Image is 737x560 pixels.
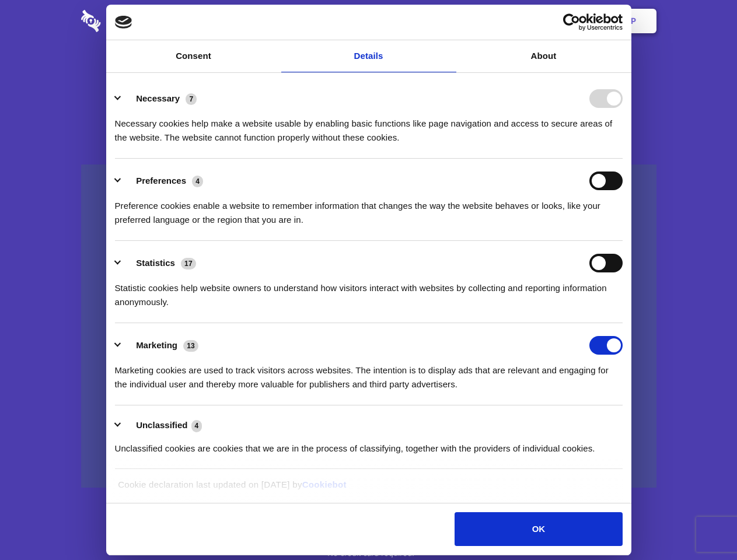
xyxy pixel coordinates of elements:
div: Marketing cookies are used to track visitors across websites. The intention is to display ads tha... [115,355,623,391]
span: 4 [191,420,202,432]
button: Necessary (7) [115,89,204,108]
button: Statistics (17) [115,254,204,272]
a: Wistia video thumbnail [81,164,656,488]
button: Unclassified (4) [115,418,209,433]
span: 4 [192,176,203,187]
a: Login [529,3,580,39]
a: Consent [106,40,281,72]
img: logo [115,16,132,29]
div: Necessary cookies help make a website usable by enabling basic functions like page navigation and... [115,108,623,145]
a: Pricing [343,3,393,39]
a: About [456,40,631,72]
img: logo-wordmark-white-trans-d4663122ce5f474addd5e946df7df03e33cb6a1c49d2221995e7729f52c070b2.svg [81,10,181,32]
div: Statistic cookies help website owners to understand how visitors interact with websites by collec... [115,272,623,309]
span: 17 [181,258,196,269]
button: Preferences (4) [115,171,211,190]
iframe: Drift Widget Chat Controller [679,502,723,546]
div: Unclassified cookies are cookies that we are in the process of classifying, together with the pro... [115,433,623,456]
a: Contact [473,3,527,39]
a: Details [281,40,456,72]
label: Necessary [136,93,180,103]
h1: Eliminate Slack Data Loss. [81,52,656,94]
div: Preference cookies enable a website to remember information that changes the way the website beha... [115,190,623,227]
label: Marketing [136,340,177,350]
label: Preferences [136,176,186,185]
span: 7 [186,93,197,105]
button: Marketing (13) [115,336,206,355]
a: Cookiebot [302,480,347,489]
h4: Auto-redaction of sensitive data, encrypted data sharing and self-destructing private chats. Shar... [81,106,656,145]
div: Cookie declaration last updated on [DATE] by [109,478,628,501]
a: Usercentrics Cookiebot - opens in a new window [521,13,623,31]
span: 13 [183,340,198,352]
label: Statistics [136,258,175,268]
button: OK [455,512,622,546]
